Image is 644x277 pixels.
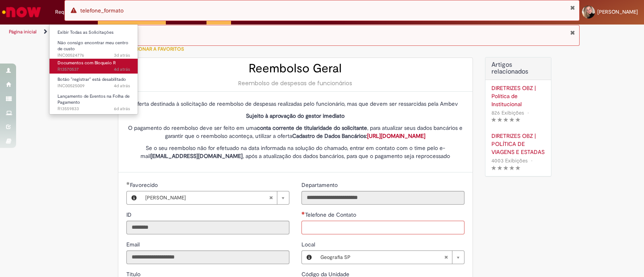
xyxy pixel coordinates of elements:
[50,28,138,37] a: Exibir Todas as Solicitações
[126,62,464,75] h2: Reembolso Geral
[58,66,130,73] span: R13570537
[301,181,339,189] label: Somente leitura - Departamento
[491,109,524,116] span: 826 Exibições
[301,211,305,215] span: Necessários
[80,7,124,14] span: telefone_formato
[570,29,575,36] button: Fechar Notificação
[55,8,83,16] span: Requisições
[126,221,289,234] input: ID
[246,112,345,119] strong: Sujeito à aprovação do gestor imediato
[126,124,464,140] p: O pagamento do reembolso deve ser feito em uma , para atualizar seus dados bancários e garantir q...
[151,152,243,160] strong: [EMAIL_ADDRESS][DOMAIN_NAME]
[114,83,130,89] time: 26/09/2025 11:38:22
[130,181,159,189] span: Necessários - Favorecido
[126,182,130,185] span: Obrigatório Preenchido
[126,46,184,52] span: Adicionar a Favoritos
[301,181,339,189] span: Somente leitura - Departamento
[50,75,138,90] a: Aberto INC00525009 : Botão "registrar" está desabilitado
[1,4,42,20] img: ServiceNow
[301,241,317,248] span: Local
[320,251,444,264] span: Geografia SP
[302,251,316,264] button: Local, Visualizar este registro Geografia SP
[126,250,289,264] input: Email
[114,106,130,112] time: 23/09/2025 15:33:14
[440,251,452,264] abbr: Limpar campo Local
[50,39,138,56] a: Aberto INC00524776 : Não consigo encontrar meu centro de custo
[301,221,464,234] input: Telefone de Contato
[58,93,130,106] span: Lançamento de Eventos na Folha de Pagamento
[58,60,116,66] span: Documentos com Bloqueio R
[367,132,425,140] a: [URL][DOMAIN_NAME]
[301,191,464,205] input: Departamento
[292,132,425,140] strong: Cadastro de Dados Bancários:
[491,157,528,164] span: 4003 Exibições
[50,92,138,109] a: Aberto R13559833 : Lançamento de Eventos na Folha de Pagamento
[58,106,130,112] span: R13559833
[50,59,138,74] a: Aberto R13570537 : Documentos com Bloqueio R
[529,155,534,166] span: •
[316,251,464,264] a: Geografia SPLimpar campo Local
[141,191,289,204] a: [PERSON_NAME]Limpar campo Favorecido
[491,84,545,108] a: DIRETRIZES OBZ | Política de Institucional
[305,211,358,218] span: Telefone de Contato
[491,62,545,76] h3: Artigos relacionados
[491,132,545,156] a: DIRETRIZES OBZ | POLÍTICA DE VIAGENS E ESTADAS
[526,107,530,118] span: •
[58,83,130,89] span: INC00525009
[114,83,130,89] span: 4d atrás
[126,240,141,248] label: Somente leitura - Email
[145,191,269,204] span: [PERSON_NAME]
[49,24,138,115] ul: Requisições
[265,191,277,204] abbr: Limpar campo Favorecido
[597,8,638,15] span: [PERSON_NAME]
[114,106,130,112] span: 6d atrás
[58,40,128,52] span: Não consigo encontrar meu centro de custo
[9,29,37,35] a: Página inicial
[570,4,575,11] button: Fechar Notificação
[58,52,130,59] span: INC00524776
[257,124,367,131] strong: conta corrente de titularidade do solicitante
[114,52,130,58] span: 3d atrás
[126,100,464,108] p: Oferta destinada à solicitação de reembolso de despesas realizadas pelo funcionário, mas que deve...
[126,211,133,219] label: Somente leitura - ID
[126,144,464,160] p: Se o seu reembolso não for efetuado na data informada na solução do chamado, entrar em contato co...
[126,79,464,87] div: Reembolso de despesas de funcionários
[58,76,126,82] span: Botão "registrar" está desabilitado
[127,191,141,204] button: Favorecido, Visualizar este registro Bianca Stefanovicians
[6,25,423,39] ul: Trilhas de página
